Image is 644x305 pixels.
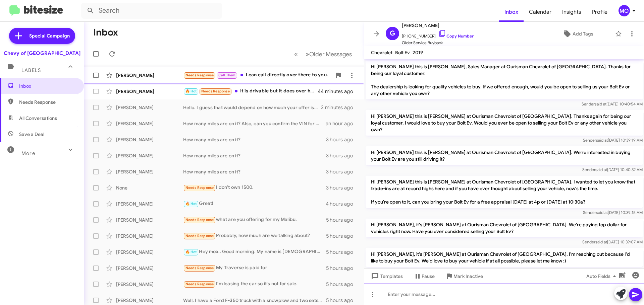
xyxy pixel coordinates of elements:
div: Great! [183,200,326,208]
span: Needs Response [185,234,214,238]
div: I'm leasing the car so it's not for sale. [183,280,326,288]
a: Profile [587,2,613,22]
span: Mark Inactive [453,270,483,282]
button: Pause [408,270,440,282]
div: [PERSON_NAME] [116,88,183,95]
div: I don't own 1500. [183,184,326,192]
div: It is drivable but it does over heat after a while yes [183,87,318,95]
span: Labels [21,67,41,73]
button: Next [302,47,356,61]
button: Previous [290,47,302,61]
button: Auto Fields [581,270,624,282]
div: MO [619,5,630,16]
a: Inbox [499,2,524,22]
span: 🔥 Hot [185,250,197,254]
p: Hi [PERSON_NAME] this is [PERSON_NAME] at Ourisman Chevrolet of [GEOGRAPHIC_DATA]. We're interest... [366,146,643,165]
span: said at [595,101,606,106]
span: All Conversations [19,115,57,122]
div: [PERSON_NAME] [116,201,183,207]
span: Sender [DATE] 10:39:15 AM [583,210,643,215]
span: [PHONE_NUMBER] [402,29,474,40]
div: [PERSON_NAME] [116,152,183,159]
div: [PERSON_NAME] [116,217,183,223]
div: [PERSON_NAME] [116,281,183,288]
div: How many miles are on it? Also, can you confirm the VIN for me? [183,120,326,127]
span: 🔥 Hot [185,202,197,206]
div: [PERSON_NAME] [116,265,183,272]
button: Mark Inactive [440,270,488,282]
div: 5 hours ago [326,265,359,272]
div: [PERSON_NAME] [116,72,183,79]
div: [PERSON_NAME] [116,104,183,111]
div: what are you offering for my Malibu. [183,216,326,224]
span: Needs Response [201,89,230,93]
div: None [116,184,183,191]
div: Hey mox.. Good morning. My name is [DEMOGRAPHIC_DATA],please [183,248,326,256]
span: Pause [422,270,435,282]
a: Copy Number [438,33,474,39]
div: 3 hours ago [326,152,359,159]
span: said at [596,210,608,215]
span: 2019 [413,50,423,56]
span: Chevrolet [371,50,392,56]
span: « [294,50,298,58]
p: Hi [PERSON_NAME] this is [PERSON_NAME], Sales Manager at Ourisman Chevrolet of [GEOGRAPHIC_DATA].... [366,61,643,99]
span: Needs Response [19,99,76,105]
span: Sender [DATE] 10:40:32 AM [582,167,643,172]
nav: Page navigation example [290,47,356,61]
span: Needs Response [185,218,214,222]
div: 5 hours ago [326,297,359,304]
div: How many miles are on it? [183,136,326,143]
span: Sender [DATE] 10:39:19 AM [583,138,643,143]
span: 🔥 Hot [185,89,197,93]
a: Calendar [524,2,557,22]
p: Hi [PERSON_NAME] this is [PERSON_NAME] at Ourisman Chevrolet of [GEOGRAPHIC_DATA]. Thanks again f... [366,110,643,136]
a: Insights [557,2,587,22]
div: Probably, how much are we talking about? [183,232,326,240]
div: My Traverse is paid for [183,264,326,272]
div: 5 hours ago [326,217,359,223]
div: 5 hours ago [326,249,359,255]
div: Hello. I guess that would depend on how much your offer is for the bolt [183,104,321,111]
a: Special Campaign [9,28,75,44]
span: Needs Response [185,73,214,77]
p: Hi [PERSON_NAME], it's [PERSON_NAME] at Ourisman Chevrolet of [GEOGRAPHIC_DATA]. I'm reaching out... [366,248,643,267]
div: 44 minutes ago [318,88,359,95]
span: Needs Response [185,266,214,270]
span: Needs Response [185,185,214,190]
span: said at [596,138,608,143]
div: I can call directly over there to you. [183,71,332,79]
div: [PERSON_NAME] [116,233,183,239]
span: said at [595,167,607,172]
span: G [390,28,395,39]
h1: Inbox [93,27,118,38]
p: Hi [PERSON_NAME], it's [PERSON_NAME] at Ourisman Chevrolet of [GEOGRAPHIC_DATA]. We're paying top... [366,219,643,237]
p: Hi [PERSON_NAME] this is [PERSON_NAME] at Ourisman Chevrolet of [GEOGRAPHIC_DATA]. I wanted to le... [366,176,643,208]
div: an hour ago [326,120,359,127]
div: [PERSON_NAME] [116,120,183,127]
div: 2 minutes ago [321,104,359,111]
span: Sender [DATE] 10:39:07 AM [582,239,643,244]
input: Search [81,3,222,19]
div: 4 hours ago [326,201,359,207]
span: [PERSON_NAME] [402,21,474,29]
div: Well, I have a Ford F-350 truck with a snowplow and two sets of new tires as of last winter: all ... [183,297,326,304]
span: Sender [DATE] 10:40:54 AM [582,101,643,106]
button: MO [613,5,637,16]
span: Special Campaign [29,32,70,39]
span: Templates [370,270,403,282]
button: Add Tags [543,28,612,40]
span: Auto Fields [586,270,619,282]
button: Templates [364,270,408,282]
span: Bolt Ev [395,50,410,56]
div: 3 hours ago [326,168,359,175]
span: said at [595,239,607,244]
div: Chevy of [GEOGRAPHIC_DATA] [4,50,80,57]
span: Inbox [19,83,76,89]
span: Older Service Buyback [402,40,474,46]
span: » [306,50,309,58]
span: Needs Response [185,282,214,286]
span: Older Messages [309,51,352,58]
